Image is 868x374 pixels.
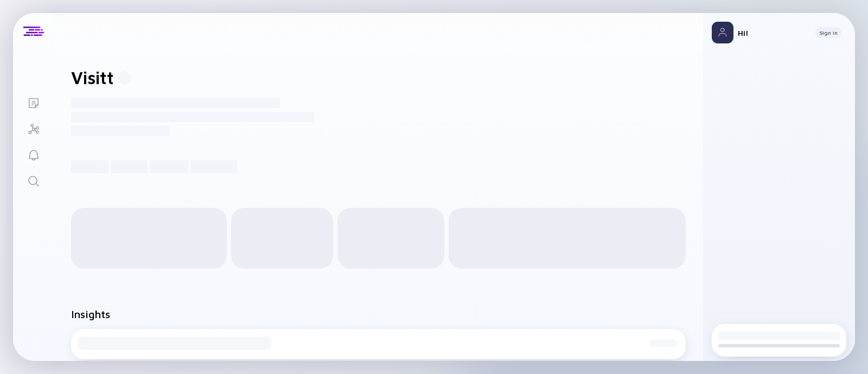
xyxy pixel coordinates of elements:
a: Investor Map [13,115,54,141]
a: Lists [13,89,54,115]
h1: Visitt [71,67,114,88]
img: Profile Picture [712,22,733,43]
div: Hi! [738,28,807,37]
a: Reminders [13,141,54,167]
a: Search [13,167,54,193]
button: Sign In [815,27,842,38]
h2: Insights [71,308,110,320]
